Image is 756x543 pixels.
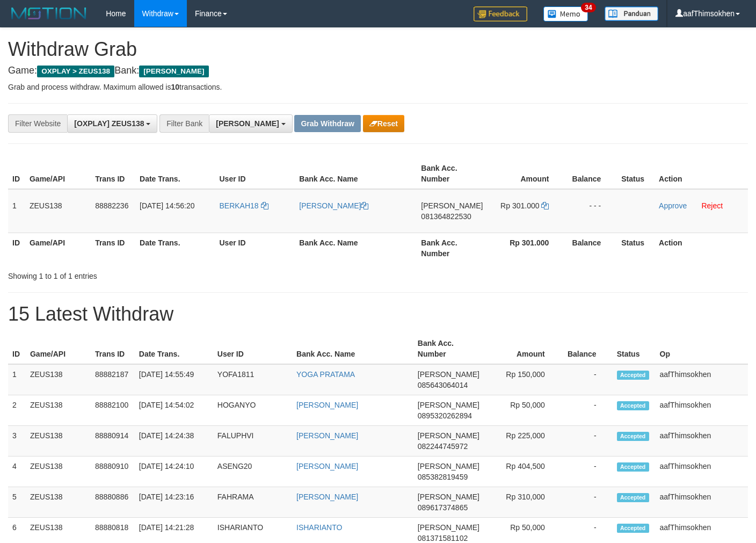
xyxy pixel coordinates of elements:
[418,503,468,512] span: Copy 089617374865 to clipboard
[135,233,215,263] th: Date Trans.
[91,395,135,426] td: 88882100
[8,5,90,21] img: MOTION_logo.png
[617,401,649,410] span: Accepted
[656,334,748,364] th: Op
[561,334,613,364] th: Balance
[474,6,527,21] img: Feedback.jpg
[25,189,91,233] td: ZEUS138
[484,395,561,426] td: Rp 50,000
[25,233,91,263] th: Game/API
[213,334,292,364] th: User ID
[484,426,561,457] td: Rp 225,000
[487,233,565,263] th: Rp 301.000
[418,462,479,470] span: [PERSON_NAME]
[561,426,613,457] td: -
[8,364,26,395] td: 1
[8,158,25,189] th: ID
[292,334,413,364] th: Bank Acc. Name
[701,201,723,210] a: Reject
[26,426,91,457] td: ZEUS138
[140,201,194,210] span: [DATE] 14:56:20
[617,432,649,441] span: Accepted
[617,371,649,380] span: Accepted
[215,233,295,263] th: User ID
[299,201,368,210] a: [PERSON_NAME]
[418,442,468,451] span: Copy 082244745972 to clipboard
[26,334,91,364] th: Game/API
[656,395,748,426] td: aafThimsokhen
[413,334,484,364] th: Bank Acc. Number
[8,114,67,133] div: Filter Website
[8,426,26,457] td: 3
[296,493,358,501] a: [PERSON_NAME]
[8,303,748,325] h1: 15 Latest Withdraw
[417,158,487,189] th: Bank Acc. Number
[581,3,595,12] span: 34
[135,426,213,457] td: [DATE] 14:24:38
[8,487,26,518] td: 5
[216,119,279,128] span: [PERSON_NAME]
[213,364,292,395] td: YOFA1811
[139,66,208,77] span: [PERSON_NAME]
[135,487,213,518] td: [DATE] 14:23:16
[295,233,417,263] th: Bank Acc. Name
[95,201,128,210] span: 88882236
[8,457,26,487] td: 4
[26,364,91,395] td: ZEUS138
[135,364,213,395] td: [DATE] 14:55:49
[91,233,135,263] th: Trans ID
[159,114,209,133] div: Filter Bank
[8,233,25,263] th: ID
[74,119,144,128] span: [OXPLAY] ZEUS138
[8,334,26,364] th: ID
[617,462,649,472] span: Accepted
[656,457,748,487] td: aafThimsokhen
[294,115,360,132] button: Grab Withdraw
[656,364,748,395] td: aafThimsokhen
[8,82,748,92] p: Grab and process withdraw. Maximum allowed is transactions.
[215,158,295,189] th: User ID
[484,457,561,487] td: Rp 404,500
[8,266,307,281] div: Showing 1 to 1 of 1 entries
[561,364,613,395] td: -
[418,381,468,389] span: Copy 085643064014 to clipboard
[219,201,268,210] a: BERKAH18
[617,493,649,502] span: Accepted
[135,334,213,364] th: Date Trans.
[484,364,561,395] td: Rp 150,000
[8,189,25,233] td: 1
[295,158,417,189] th: Bank Acc. Name
[213,426,292,457] td: FALUPHVI
[655,158,748,189] th: Action
[617,158,655,189] th: Status
[91,158,135,189] th: Trans ID
[135,457,213,487] td: [DATE] 14:24:10
[91,457,135,487] td: 88880910
[617,524,649,533] span: Accepted
[617,233,655,263] th: Status
[541,201,549,210] a: Copy 301000 to clipboard
[296,431,358,440] a: [PERSON_NAME]
[363,115,404,132] button: Reset
[8,395,26,426] td: 2
[500,201,539,210] span: Rp 301.000
[418,534,468,542] span: Copy 081371581102 to clipboard
[565,158,617,189] th: Balance
[418,473,468,481] span: Copy 085382819459 to clipboard
[418,493,479,501] span: [PERSON_NAME]
[37,66,114,77] span: OXPLAY > ZEUS138
[561,457,613,487] td: -
[417,233,487,263] th: Bank Acc. Number
[26,395,91,426] td: ZEUS138
[487,158,565,189] th: Amount
[135,395,213,426] td: [DATE] 14:54:02
[91,426,135,457] td: 88880914
[296,523,342,532] a: ISHARIANTO
[135,158,215,189] th: Date Trans.
[26,487,91,518] td: ZEUS138
[25,158,91,189] th: Game/API
[561,487,613,518] td: -
[613,334,656,364] th: Status
[219,201,258,210] span: BERKAH18
[296,462,358,470] a: [PERSON_NAME]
